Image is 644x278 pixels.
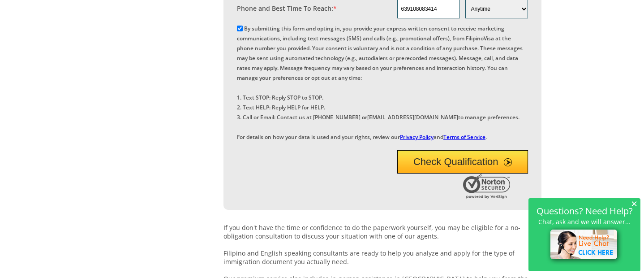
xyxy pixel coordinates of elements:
a: Privacy Policy [400,133,434,141]
a: Terms of Service [443,133,485,141]
img: Norton Secured [463,174,512,199]
p: Chat, ask and we will answer... [533,218,636,226]
label: By submitting this form and opting in, you provide your express written consent to receive market... [237,25,523,141]
button: Check Qualification [397,150,528,174]
h2: Questions? Need Help? [533,207,636,215]
img: live-chat-icon.png [546,226,623,265]
input: By submitting this form and opting in, you provide your express written consent to receive market... [237,26,243,31]
label: Phone and Best Time To Reach: [237,4,337,13]
span: × [631,200,637,207]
